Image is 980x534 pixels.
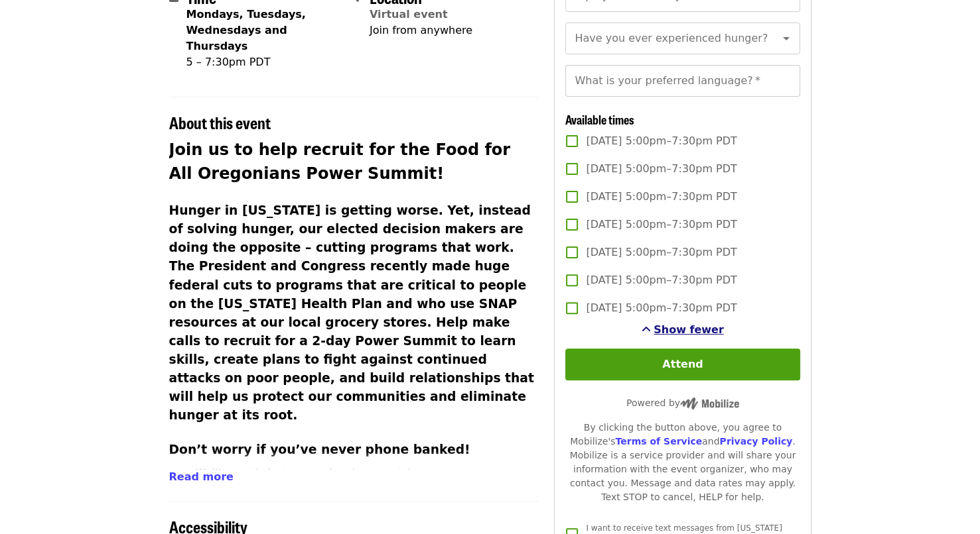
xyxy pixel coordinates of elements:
[186,54,343,70] div: 5 – 7:30pm PDT
[565,421,800,504] div: By clicking the button above, you agree to Mobilize's and . Mobilize is a service provider and wi...
[169,111,271,134] span: About this event
[626,398,739,408] span: Powered by
[719,436,792,447] a: Privacy Policy
[169,469,234,485] button: Read more
[370,8,448,21] a: Virtual event
[565,65,800,97] input: What is your preferred language?
[186,8,306,52] strong: Mondays, Tuesdays, Wednesdays and Thursdays
[642,322,724,338] button: See more timeslots
[586,133,736,149] span: [DATE] 5:00pm–7:30pm PDT
[586,272,736,288] span: [DATE] 5:00pm–7:30pm PDT
[370,24,472,36] span: Join from anywhere
[169,201,539,425] h3: Hunger in [US_STATE] is getting worse. Yet, instead of solving hunger, our elected decision maker...
[586,217,736,233] span: [DATE] 5:00pm–7:30pm PDT
[586,189,736,205] span: [DATE] 5:00pm–7:30pm PDT
[169,138,539,186] h2: Join us to help recruit for the Food for All Oregonians Power Summit!
[680,398,739,409] img: Powered by Mobilize
[565,111,634,128] span: Available times
[169,441,539,459] h3: Don’t worry if you’ve never phone banked!
[654,323,724,336] span: Show fewer
[586,161,736,177] span: [DATE] 5:00pm–7:30pm PDT
[615,436,702,447] a: Terms of Service
[565,348,800,380] button: Attend
[586,300,736,316] span: [DATE] 5:00pm–7:30pm PDT
[169,470,234,483] span: Read more
[586,244,736,260] span: [DATE] 5:00pm–7:30pm PDT
[777,29,796,48] button: Open
[196,464,539,480] li: We’ll provide training and a phone script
